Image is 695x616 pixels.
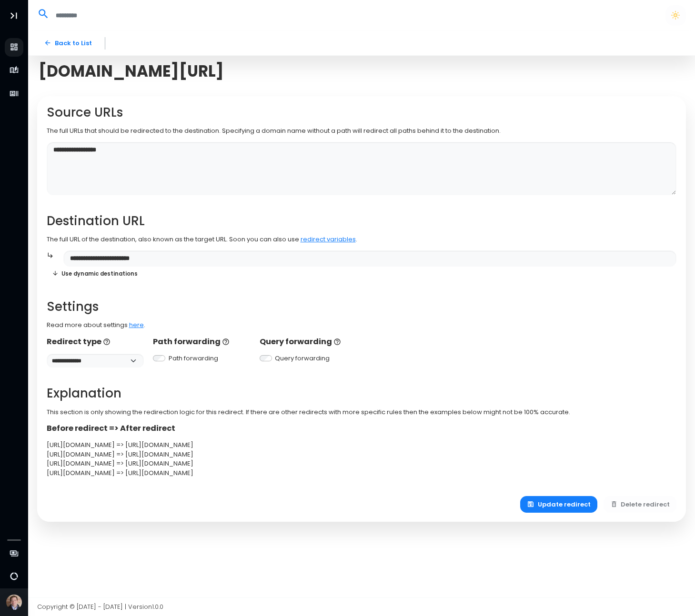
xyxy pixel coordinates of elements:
[39,62,224,80] span: [DOMAIN_NAME][URL]
[37,35,99,51] a: Back to List
[47,336,144,348] p: Redirect type
[47,105,677,120] h2: Source URLs
[520,496,597,513] button: Update redirect
[47,320,677,330] p: Read more about settings .
[47,299,677,314] h2: Settings
[153,336,250,348] p: Path forwarding
[47,423,677,434] p: Before redirect => After redirect
[47,214,677,229] h2: Destination URL
[47,459,677,468] div: [URL][DOMAIN_NAME] => [URL][DOMAIN_NAME]
[47,126,677,136] p: The full URLs that should be redirected to the destination. Specifying a domain name without a pa...
[37,602,163,611] span: Copyright © [DATE] - [DATE] | Version 1.0.0
[47,267,143,280] button: Use dynamic destinations
[275,354,330,363] label: Query forwarding
[47,450,677,459] div: [URL][DOMAIN_NAME] => [URL][DOMAIN_NAME]
[301,235,356,244] a: redirect variables
[47,386,677,401] h2: Explanation
[604,496,677,513] button: Delete redirect
[6,595,22,610] img: Avatar
[169,354,218,363] label: Path forwarding
[5,7,23,25] button: Toggle Aside
[47,468,677,478] div: [URL][DOMAIN_NAME] => [URL][DOMAIN_NAME]
[47,235,677,244] p: The full URL of the destination, also known as the target URL. Soon you can also use .
[260,336,357,348] p: Query forwarding
[129,320,144,329] a: here
[47,407,677,417] p: This section is only showing the redirection logic for this redirect. If there are other redirect...
[47,440,677,450] div: [URL][DOMAIN_NAME] => [URL][DOMAIN_NAME]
